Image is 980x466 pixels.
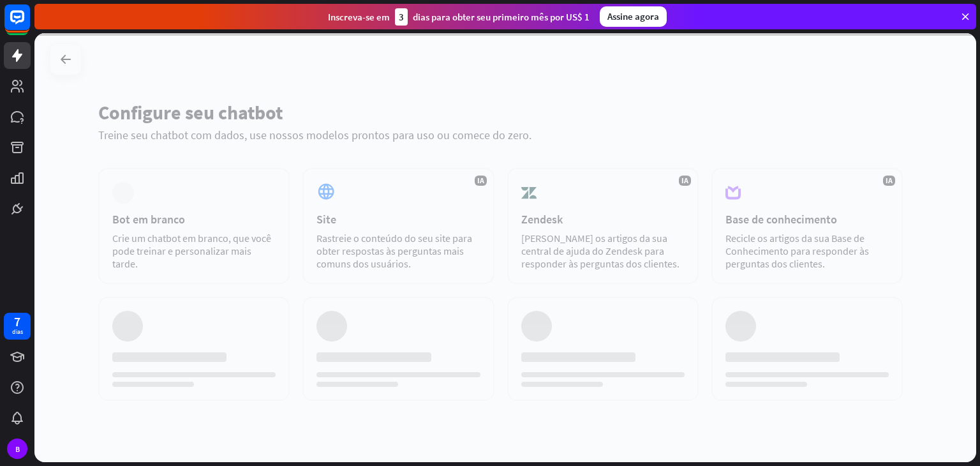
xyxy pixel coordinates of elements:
font: Assine agora [607,10,659,22]
font: 7 [14,313,20,329]
font: 3 [399,11,404,23]
font: dias [12,327,23,336]
font: B [15,444,20,454]
a: 7 dias [4,313,31,340]
font: dias para obter seu primeiro mês por US$ 1 [413,11,590,23]
font: Inscreva-se em [328,11,390,23]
